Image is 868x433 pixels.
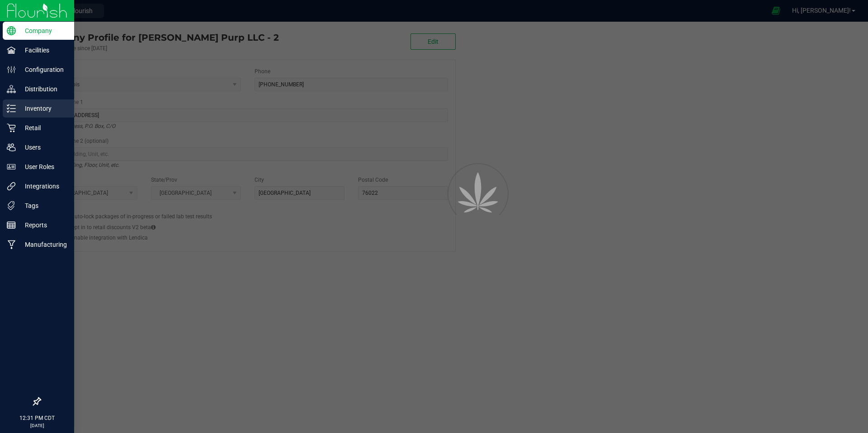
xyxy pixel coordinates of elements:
p: Retail [16,122,70,133]
p: [DATE] [4,422,70,429]
inline-svg: Facilities [7,46,16,55]
inline-svg: Company [7,26,16,35]
p: Users [16,142,70,153]
p: Facilities [16,45,70,56]
inline-svg: Retail [7,123,16,132]
p: User Roles [16,161,70,172]
p: Distribution [16,84,70,94]
inline-svg: User Roles [7,162,16,171]
p: 12:31 PM CDT [4,414,70,422]
inline-svg: Distribution [7,85,16,94]
inline-svg: Users [7,143,16,152]
inline-svg: Manufacturing [7,240,16,249]
p: Integrations [16,181,70,192]
inline-svg: Tags [7,201,16,210]
p: Manufacturing [16,239,70,250]
p: Company [16,25,70,36]
p: Tags [16,200,70,211]
p: Inventory [16,103,70,114]
inline-svg: Reports [7,221,16,230]
inline-svg: Integrations [7,182,16,191]
p: Reports [16,220,70,231]
p: Configuration [16,64,70,75]
inline-svg: Configuration [7,65,16,74]
inline-svg: Inventory [7,104,16,113]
